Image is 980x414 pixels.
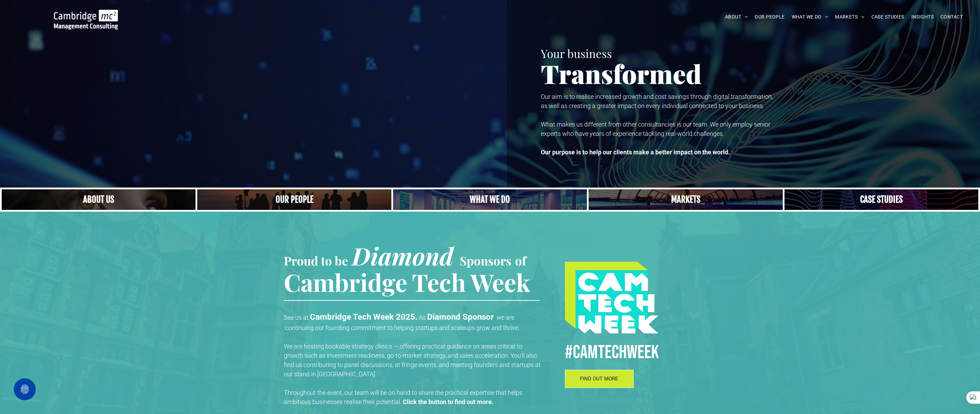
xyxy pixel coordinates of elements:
a: MARKETS [832,12,868,22]
span: Proud to be [284,252,348,269]
span: Cambridge Tech Week [284,266,530,298]
span: Sponsors [460,252,511,269]
span: Your business [541,46,612,61]
a: Our Markets | Cambridge Management Consulting [589,189,782,210]
strong: Our purpose is to help our clients make a better impact on the world. [541,149,730,156]
a: CASE STUDIES | See an Overview of All Our Case Studies | Cambridge Management Consulting [784,189,978,210]
span: Diamond [352,239,454,272]
span: of [515,252,526,269]
a: Your Business Transformed | Cambridge Management Consulting [54,11,118,18]
a: INSIGHTS [908,12,937,22]
a: ABOUT [722,12,751,22]
span: Throughout the event, our team will be on hand to share the practical expertise that helps ambiti... [284,389,522,405]
strong: Cambridge Tech Week 2025. [310,312,417,322]
span: As [419,314,426,321]
a: FIND OUT MORE [565,370,634,388]
span: #CamTECHWEEK [565,341,659,364]
a: A yoga teacher lifting his whole body off the ground in the peacock pose [393,189,587,210]
a: OUR PEOPLE [751,12,788,22]
img: Go to Homepage [54,10,118,29]
span: Transformed [541,56,702,91]
span: See us at [284,314,309,321]
span: FIND OUT MORE [580,376,618,382]
span: What makes us different from other consultancies is our team. We only employ senior experts who h... [541,121,770,137]
strong: Click the button to find out more. [403,398,493,405]
a: CASE STUDIES [868,12,908,22]
a: WHAT WE DO [788,12,832,22]
a: A crowd in silhouette at sunset, on a rise or lookout point [197,189,391,210]
strong: Diamond Sponsor [427,312,494,322]
img: #CAMTECHWEEK logo, Procurement [565,262,658,333]
span: We are hosting bookable strategy clinics — offering practical guidance on areas critical to growt... [284,343,541,378]
span: Our aim is to realise increased growth and cost savings through digital transformation, as well a... [541,93,773,109]
a: Close up of woman's face, centered on her eyes [2,189,196,210]
span: continuing our founding commitment to helping startups and scaleups grow and thrive. [285,324,520,331]
a: CONTACT [937,12,966,22]
span: we are [497,314,514,321]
